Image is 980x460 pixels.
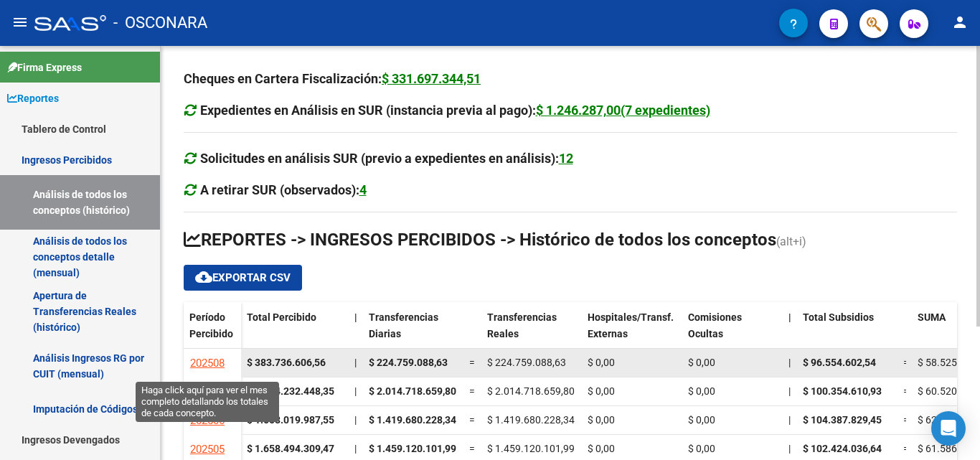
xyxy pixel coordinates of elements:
datatable-header-cell: Comisiones Ocultas [682,302,783,362]
span: $ 104.387.829,45 [803,414,882,426]
mat-icon: person [951,14,969,31]
span: $ 224.759.088,63 [369,357,448,368]
span: $ 0,00 [688,385,715,397]
span: = [469,357,475,368]
datatable-header-cell: Total Percibido [241,302,349,362]
strong: Cheques en Cartera Fiscalización: [184,71,481,86]
span: (alt+i) [776,235,806,248]
span: $ 0,00 [688,443,715,454]
span: SUMA [918,311,946,323]
span: | [354,385,357,397]
span: Exportar CSV [195,271,291,284]
span: $ 0,00 [588,357,615,368]
span: $ 2.014.718.659,80 [487,385,575,397]
span: Total Percibido [247,311,316,323]
datatable-header-cell: Hospitales/Transf. Externas [582,302,682,362]
datatable-header-cell: Período Percibido [184,302,241,362]
span: 202508 [190,357,225,370]
span: 202505 [190,443,225,456]
datatable-header-cell: Transferencias Diarias [363,302,463,362]
span: $ 1.419.680.228,34 [487,414,575,426]
span: | [788,443,791,454]
span: = [903,414,909,426]
strong: A retirar SUR (observados): [200,182,367,197]
span: = [469,385,475,397]
datatable-header-cell: Transferencias Reales [481,302,582,362]
strong: $ 383.736.606,56 [247,357,326,368]
div: 4 [359,180,367,200]
span: | [354,311,357,323]
span: | [788,357,791,368]
span: $ 224.759.088,63 [487,357,566,368]
span: $ 2.014.718.659,80 [369,385,456,397]
span: Firma Express [7,60,82,75]
strong: $ 1.658.494.309,47 [247,443,334,454]
span: 202507 [190,385,225,398]
span: = [903,357,909,368]
strong: Expedientes en Análisis en SUR (instancia previa al pago): [200,103,710,118]
datatable-header-cell: | [783,302,797,362]
span: Reportes [7,90,59,106]
span: $ 96.554.602,54 [803,357,876,368]
span: $ 1.459.120.101,99 [487,443,575,454]
datatable-header-cell: Total Subsidios [797,302,897,362]
span: $ 0,00 [588,414,615,426]
span: $ 0,00 [588,385,615,397]
datatable-header-cell: | [349,302,363,362]
span: | [354,357,357,368]
span: $ 100.354.610,93 [803,385,882,397]
span: | [788,385,791,397]
span: | [788,414,791,426]
span: REPORTES -> INGRESOS PERCIBIDOS -> Histórico de todos los conceptos [184,230,776,250]
span: = [469,443,475,454]
div: Open Intercom Messenger [931,411,966,446]
span: = [903,385,909,397]
span: $ 1.459.120.101,99 [369,443,456,454]
span: $ 102.424.036,64 [803,443,882,454]
strong: $ 1.653.019.987,55 [247,414,334,426]
span: $ 0,00 [688,414,715,426]
strong: $ 2.244.232.448,35 [247,385,334,397]
span: | [354,443,357,454]
div: $ 331.697.344,51 [382,69,481,89]
span: Transferencias Reales [487,311,557,339]
div: $ 1.246.287,00(7 expedientes) [536,100,710,121]
span: - OSCONARA [113,7,207,39]
span: = [469,414,475,426]
span: Transferencias Diarias [369,311,438,339]
strong: Solicitudes en análisis SUR (previo a expedientes en análisis): [200,151,573,166]
span: $ 0,00 [588,443,615,454]
button: Exportar CSV [184,265,302,291]
span: $ 0,00 [688,357,715,368]
span: Hospitales/Transf. Externas [588,311,674,339]
span: Comisiones Ocultas [688,311,742,339]
mat-icon: menu [11,14,29,31]
div: 12 [559,149,573,169]
mat-icon: cloud_download [195,268,212,286]
span: Período Percibido [189,311,233,339]
span: Total Subsidios [803,311,874,323]
span: $ 1.419.680.228,34 [369,414,456,426]
span: 202506 [190,414,225,427]
span: = [903,443,909,454]
span: | [354,414,357,426]
span: | [788,311,791,323]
